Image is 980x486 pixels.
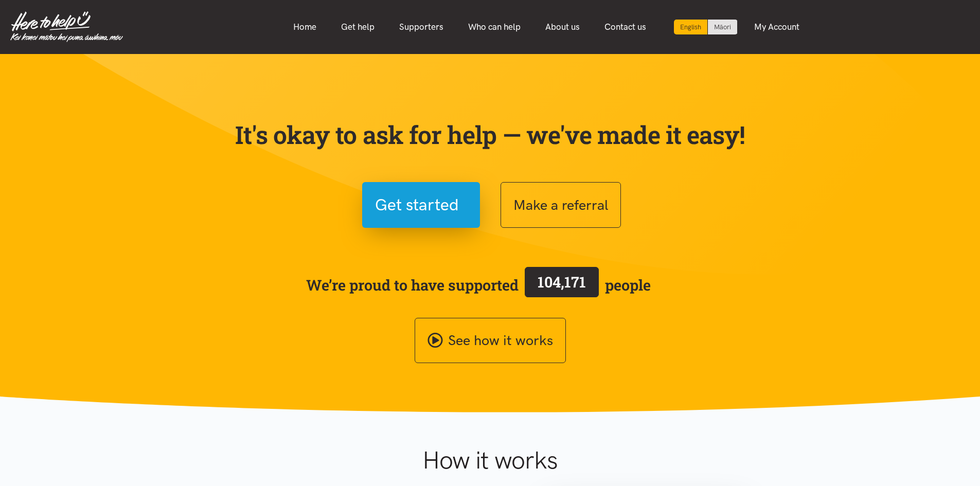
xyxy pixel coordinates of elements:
[674,20,708,34] div: Current language
[233,120,747,150] p: It's okay to ask for help — we've made it easy!
[742,16,812,38] a: My Account
[501,182,621,228] button: Make a referral
[456,16,533,38] a: Who can help
[533,16,592,38] a: About us
[387,16,456,38] a: Supporters
[592,16,658,38] a: Contact us
[538,272,586,292] span: 104,171
[306,265,651,305] span: We’re proud to have supported people
[281,16,329,38] a: Home
[322,445,658,475] h1: How it works
[362,182,480,228] button: Get started
[329,16,387,38] a: Get help
[708,20,737,34] a: Switch to Te Reo Māori
[519,265,605,305] a: 104,171
[375,192,459,218] span: Get started
[415,318,566,364] a: See how it works
[10,11,123,42] img: Home
[674,20,738,34] div: Language toggle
